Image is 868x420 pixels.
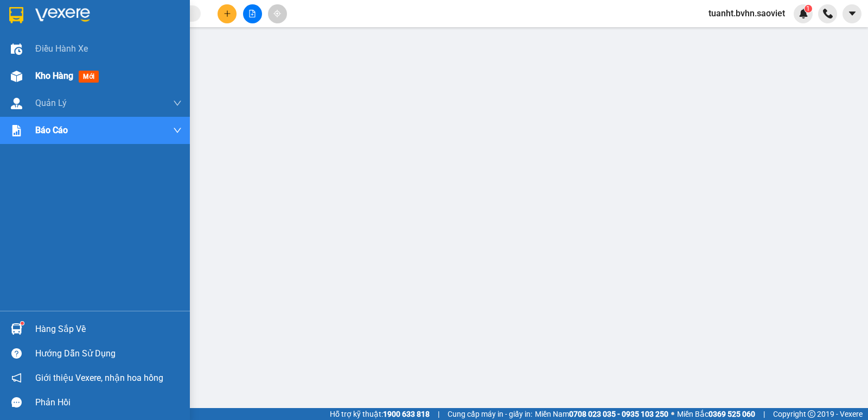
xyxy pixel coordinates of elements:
span: | [438,408,439,420]
img: icon-new-feature [799,9,808,18]
button: plus [218,4,237,23]
span: Miền Bắc [677,408,755,420]
sup: 1 [21,322,24,325]
span: Báo cáo [35,123,68,137]
sup: 1 [805,5,812,12]
span: tuanht.bvhn.saoviet [700,7,794,20]
img: warehouse-icon [11,323,22,335]
span: copyright [808,410,815,418]
span: Cung cấp máy in - giấy in: [448,408,532,420]
img: logo-vxr [9,7,23,23]
strong: 1900 633 818 [383,410,430,418]
span: aim [273,10,281,17]
div: Hàng sắp về [35,321,182,337]
span: Quản Lý [35,96,67,110]
span: notification [11,373,22,383]
div: Phản hồi [35,394,182,411]
button: file-add [243,4,262,23]
img: warehouse-icon [11,98,22,109]
span: message [11,397,22,408]
span: caret-down [847,9,857,18]
span: mới [79,71,99,83]
button: caret-down [843,4,861,23]
span: plus [224,10,231,17]
span: file-add [248,10,256,17]
img: solution-icon [11,125,22,136]
span: Giới thiệu Vexere, nhận hoa hồng [35,371,163,385]
span: Kho hàng [35,71,73,81]
span: Hỗ trợ kỹ thuật: [330,408,430,420]
div: Hướng dẫn sử dụng [35,346,182,362]
span: ⚪️ [671,412,674,416]
img: warehouse-icon [11,71,22,82]
span: 1 [806,5,810,12]
img: phone-icon [823,9,833,18]
span: down [173,126,182,135]
span: down [173,99,182,108]
span: | [763,408,765,420]
span: Điều hành xe [35,42,88,55]
span: question-circle [11,348,22,359]
span: Miền Nam [535,408,668,420]
strong: 0369 525 060 [709,410,755,418]
button: aim [268,4,287,23]
strong: 0708 023 035 - 0935 103 250 [569,410,668,418]
img: warehouse-icon [11,43,22,55]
